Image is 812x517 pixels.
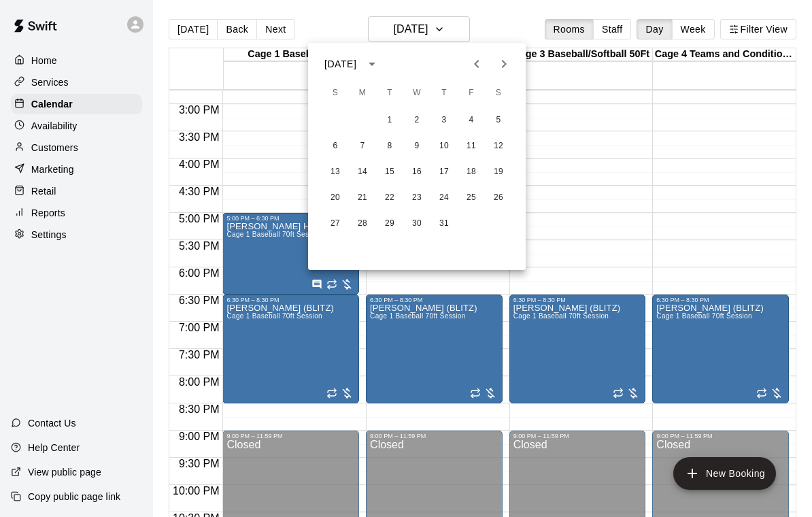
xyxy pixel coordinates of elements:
button: Next month [490,50,518,78]
button: 12 [486,134,511,159]
button: 11 [459,134,484,159]
button: 13 [323,160,348,184]
span: Wednesday [405,80,429,107]
span: Monday [350,80,375,107]
button: 4 [459,108,484,133]
button: 2 [405,108,429,133]
button: 22 [377,186,402,210]
button: 7 [350,134,375,159]
button: Previous month [463,50,490,78]
button: 18 [459,160,484,184]
button: 5 [486,108,511,133]
button: 1 [377,108,402,133]
button: 6 [323,134,348,159]
button: 14 [350,160,375,184]
button: 21 [350,186,375,210]
button: 19 [486,160,511,184]
span: Sunday [323,80,348,107]
button: calendar view is open, switch to year view [360,52,384,76]
button: 28 [350,212,375,236]
button: 31 [432,212,456,236]
div: [DATE] [324,57,356,71]
button: 10 [432,134,456,159]
span: Thursday [432,80,456,107]
span: Friday [459,80,484,107]
button: 24 [432,186,456,210]
button: 8 [377,134,402,159]
button: 3 [432,108,456,133]
button: 27 [323,212,348,236]
button: 16 [405,160,429,184]
button: 20 [323,186,348,210]
button: 23 [405,186,429,210]
button: 25 [459,186,484,210]
button: 15 [377,160,402,184]
button: 17 [432,160,456,184]
span: Tuesday [377,80,402,107]
button: 9 [405,134,429,159]
button: 29 [377,212,402,236]
button: 30 [405,212,429,236]
button: 26 [486,186,511,210]
span: Saturday [486,80,511,107]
